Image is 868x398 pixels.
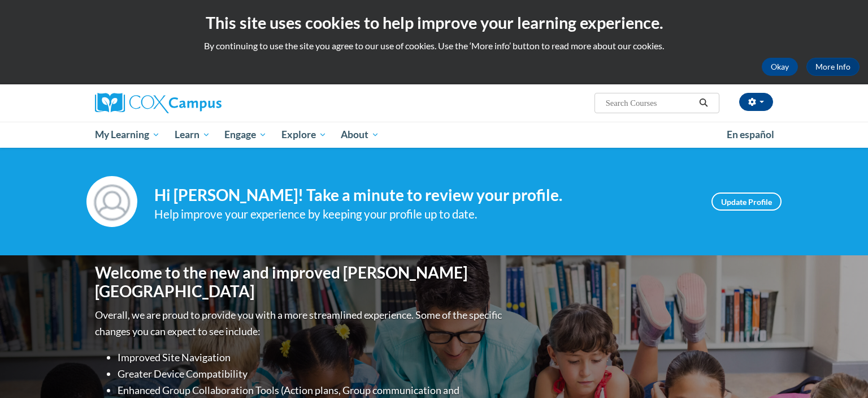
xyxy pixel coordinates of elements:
a: Learn [167,122,218,148]
iframe: Close message [744,326,766,348]
span: My Learning [95,128,160,142]
a: En español [719,123,782,147]
a: Engage [217,122,274,148]
button: Account Settings [739,93,773,111]
a: About [334,122,387,148]
p: Overall, we are proud to provide you with a more streamlined experience. Some of the specific cha... [95,307,505,340]
div: Main menu [78,122,790,148]
a: My Learning [88,122,167,148]
li: Greater Device Compatibility [118,366,505,382]
span: Engage [224,128,267,142]
input: Search Courses [605,96,695,110]
div: Help improve your experience by keeping your profile up to date. [154,205,695,224]
h4: Hi [PERSON_NAME]! Take a minute to review your profile. [154,186,695,205]
li: Improved Site Navigation [118,349,505,366]
span: En español [727,129,774,140]
h1: Welcome to the new and improved [PERSON_NAME][GEOGRAPHIC_DATA] [95,263,505,301]
a: Update Profile [711,192,782,211]
a: Explore [274,122,334,148]
a: More Info [806,58,860,76]
span: About [341,128,379,142]
button: Okay [762,58,798,76]
span: Learn [175,128,210,142]
p: By continuing to use the site you agree to our use of cookies. Use the ‘More info’ button to read... [8,40,860,52]
h2: This site uses cookies to help improve your learning experience. [8,11,860,34]
a: Cox Campus [95,93,310,113]
img: Profile Image [86,176,137,227]
span: Explore [281,128,327,142]
iframe: Button to launch messaging window [823,353,859,389]
img: Cox Campus [95,93,222,113]
button: Search [695,96,712,110]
